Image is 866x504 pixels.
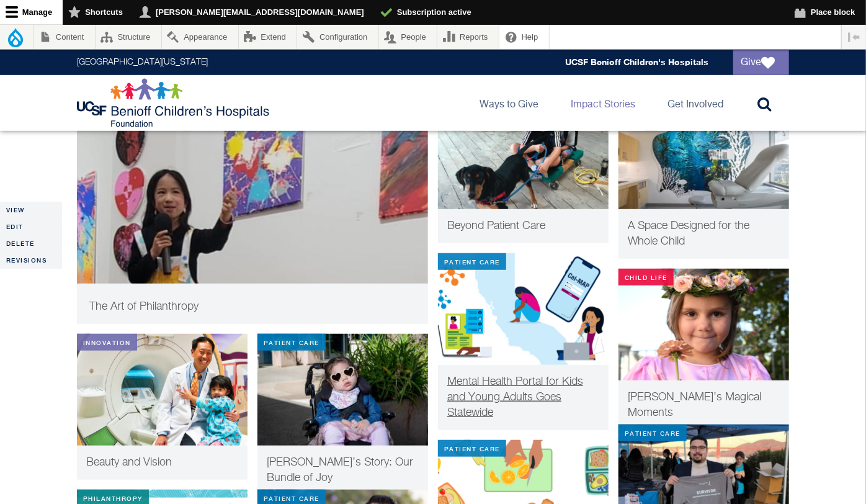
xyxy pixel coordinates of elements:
a: Help [499,25,549,49]
a: UCSF Benioff Children's Hospitals [565,57,708,68]
a: Reports [437,25,499,49]
img: New clinic room interior [618,97,789,209]
span: The Art of Philanthropy [89,301,199,312]
a: Appearance [162,25,238,49]
a: Patient Care Leia napping in her chair [PERSON_NAME]’s Story: Our Bundle of Joy [257,334,428,495]
div: Patient Care [257,334,326,351]
span: Beauty and Vision [86,457,172,468]
div: Child Life [618,269,674,286]
span: [PERSON_NAME]’s Story: Our Bundle of Joy [267,457,413,484]
a: Innovation Beauty and Vision [77,334,248,480]
div: Patient Care [438,440,506,457]
a: Get Involved [658,75,733,131]
span: Mental Health Portal for Kids and Young Adults Goes Statewide [447,376,583,418]
button: Vertical orientation [842,25,866,49]
a: Ways to Give [470,75,548,131]
a: Impact Stories [561,75,645,131]
a: [GEOGRAPHIC_DATA][US_STATE] [77,58,208,67]
a: Patient Care New clinic room interior A Space Designed for the Whole Child [618,97,789,259]
div: Innovation [77,334,137,351]
a: Give [733,50,789,75]
span: Beyond Patient Care [447,220,545,232]
a: People [379,25,437,49]
img: Logo for UCSF Benioff Children's Hospitals Foundation [77,78,272,128]
div: Patient Care [618,425,687,441]
a: Configuration [297,25,378,49]
img: Kyle Quan and his brother [438,97,609,209]
img: CAL MAP [438,253,609,365]
div: Patient Care [438,253,506,270]
a: Child Life Kyle Quan and his brother Beyond Patient Care [438,97,609,243]
a: Child Life [PERSON_NAME]’s Magical Moments [618,269,789,430]
a: Structure [96,25,161,49]
img: Leia napping in her chair [257,334,428,446]
span: [PERSON_NAME]’s Magical Moments [628,392,761,418]
a: Philanthropy Juliette explaining her art The Art of Philanthropy [77,97,428,324]
a: Extend [239,25,297,49]
span: A Space Designed for the Whole Child [628,220,749,247]
a: Patient Care CAL MAP Mental Health Portal for Kids and Young Adults Goes Statewide [438,253,609,430]
a: Content [33,25,95,49]
img: Juliette explaining her art [77,97,428,321]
